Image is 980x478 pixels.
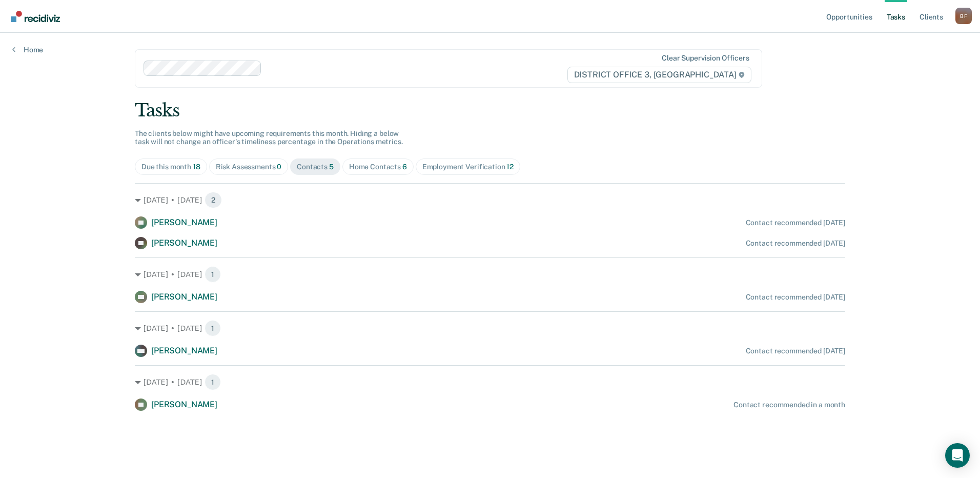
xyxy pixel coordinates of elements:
[205,320,221,336] span: 1
[205,192,222,208] span: 2
[135,100,845,121] div: Tasks
[193,163,200,171] span: 18
[567,67,751,83] span: DISTRICT OFFICE 3, [GEOGRAPHIC_DATA]
[277,163,281,171] span: 0
[12,45,43,54] a: Home
[216,163,282,171] div: Risk Assessments
[135,374,845,390] div: [DATE] • [DATE] 1
[746,218,845,227] div: Contact recommended [DATE]
[135,320,845,336] div: [DATE] • [DATE] 1
[135,192,845,208] div: [DATE] • [DATE] 2
[151,217,217,227] span: [PERSON_NAME]
[955,8,972,24] button: Profile dropdown button
[11,11,60,22] img: Recidiviz
[746,293,845,302] div: Contact recommended [DATE]
[135,129,403,146] span: The clients below might have upcoming requirements this month. Hiding a below task will not chang...
[205,266,221,283] span: 1
[151,400,217,409] span: [PERSON_NAME]
[349,163,407,171] div: Home Contacts
[402,163,407,171] span: 6
[746,347,845,355] div: Contact recommended [DATE]
[141,163,200,171] div: Due this month
[733,401,845,409] div: Contact recommended in a month
[506,163,514,171] span: 12
[205,374,221,390] span: 1
[662,54,749,63] div: Clear supervision officers
[151,238,217,248] span: [PERSON_NAME]
[746,239,845,248] div: Contact recommended [DATE]
[297,163,334,171] div: Contacts
[151,292,217,302] span: [PERSON_NAME]
[955,8,972,24] div: B F
[151,346,217,355] span: [PERSON_NAME]
[422,163,514,171] div: Employment Verification
[945,443,970,468] div: Open Intercom Messenger
[135,266,845,283] div: [DATE] • [DATE] 1
[329,163,334,171] span: 5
